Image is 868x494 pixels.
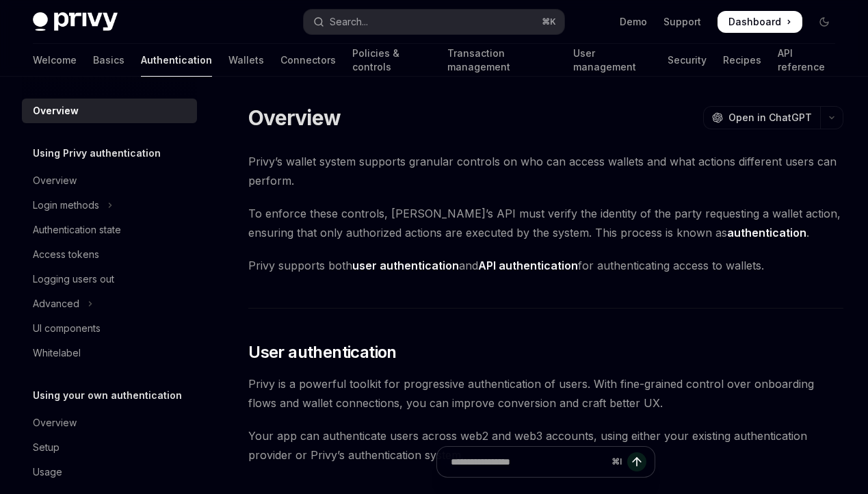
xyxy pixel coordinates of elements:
[33,44,77,77] a: Welcome
[703,106,820,129] button: Open in ChatGPT
[627,452,646,471] button: Send message
[451,447,606,477] input: Ask a question...
[248,152,843,190] span: Privy’s wallet system supports granular controls on who can access wallets and what actions diffe...
[33,345,81,361] div: Whitelabel
[22,242,197,267] a: Access tokens
[22,411,197,435] a: Overview
[141,44,212,77] a: Authentication
[22,460,197,484] a: Usage
[22,435,197,460] a: Setup
[33,271,114,287] div: Logging users out
[620,15,647,29] a: Demo
[668,44,707,77] a: Security
[248,426,843,465] span: Your app can authenticate users across web2 and web3 accounts, using either your existing authent...
[22,267,197,291] a: Logging users out
[33,197,99,213] div: Login methods
[33,246,99,263] div: Access tokens
[352,44,431,77] a: Policies & controls
[22,99,197,123] a: Overview
[542,16,556,27] span: ⌘ K
[478,259,578,272] strong: API authentication
[573,44,651,77] a: User management
[447,44,557,77] a: Transaction management
[248,341,397,363] span: User authentication
[723,44,761,77] a: Recipes
[33,145,161,161] h5: Using Privy authentication
[33,12,118,31] img: dark logo
[813,11,835,33] button: Toggle dark mode
[248,256,843,275] span: Privy supports both and for authenticating access to wallets.
[728,15,781,29] span: Dashboard
[22,316,197,341] a: UI components
[778,44,835,77] a: API reference
[33,415,77,431] div: Overview
[248,105,341,130] h1: Overview
[330,14,368,30] div: Search...
[33,439,60,456] div: Setup
[728,111,812,125] span: Open in ChatGPT
[280,44,336,77] a: Connectors
[33,103,79,119] div: Overview
[22,218,197,242] a: Authentication state
[352,259,459,272] strong: user authentication
[33,464,62,480] div: Usage
[93,44,124,77] a: Basics
[33,296,79,312] div: Advanced
[22,168,197,193] a: Overview
[228,44,264,77] a: Wallets
[22,341,197,365] a: Whitelabel
[22,193,197,218] button: Toggle Login methods section
[248,204,843,242] span: To enforce these controls, [PERSON_NAME]’s API must verify the identity of the party requesting a...
[718,11,802,33] a: Dashboard
[33,222,121,238] div: Authentication state
[33,172,77,189] div: Overview
[33,320,101,337] div: UI components
[663,15,701,29] a: Support
[248,374,843,413] span: Privy is a powerful toolkit for progressive authentication of users. With fine-grained control ov...
[22,291,197,316] button: Toggle Advanced section
[727,226,806,239] strong: authentication
[304,10,564,34] button: Open search
[33,387,182,404] h5: Using your own authentication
